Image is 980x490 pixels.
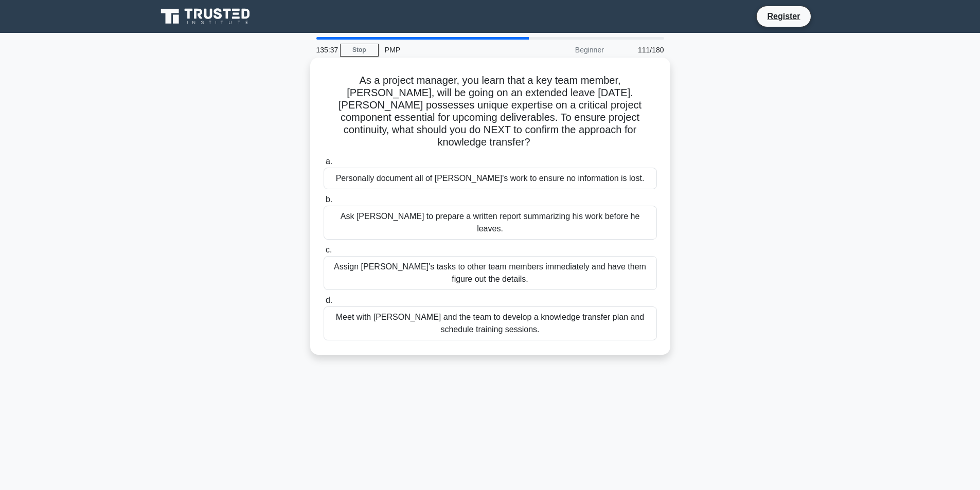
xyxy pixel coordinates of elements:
[326,296,332,304] span: d.
[310,40,340,60] div: 135:37
[324,256,657,290] div: Assign [PERSON_NAME]'s tasks to other team members immediately and have them figure out the details.
[323,74,658,149] h5: As a project manager, you learn that a key team member, [PERSON_NAME], will be going on an extend...
[324,306,657,340] div: Meet with [PERSON_NAME] and the team to develop a knowledge transfer plan and schedule training s...
[520,40,610,60] div: Beginner
[326,245,332,254] span: c.
[379,40,520,60] div: PMP
[324,168,657,189] div: Personally document all of [PERSON_NAME]'s work to ensure no information is lost.
[324,206,657,240] div: Ask [PERSON_NAME] to prepare a written report summarizing his work before he leaves.
[340,44,379,57] a: Stop
[326,157,332,166] span: a.
[610,40,670,60] div: 111/180
[326,195,332,204] span: b.
[761,10,806,23] a: Register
